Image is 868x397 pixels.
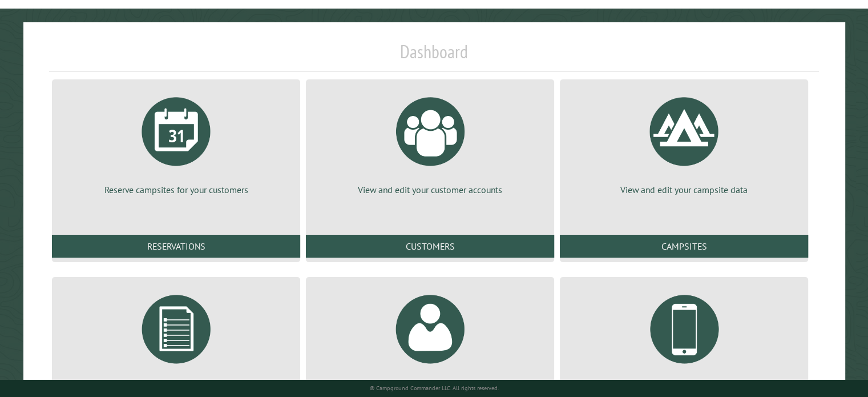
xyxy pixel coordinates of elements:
[66,183,286,196] p: Reserve campsites for your customers
[560,235,808,258] a: Campsites
[574,89,794,196] a: View and edit your campsite data
[574,286,794,394] a: Manage customer communications
[49,41,819,72] h1: Dashboard
[66,89,286,196] a: Reserve campsites for your customers
[306,235,554,258] a: Customers
[320,183,540,196] p: View and edit your customer accounts
[52,235,300,258] a: Reservations
[66,286,286,394] a: Generate reports about your campground
[320,286,540,394] a: View and edit your Campground Commander account
[320,89,540,196] a: View and edit your customer accounts
[370,384,499,392] small: © Campground Commander LLC. All rights reserved.
[574,183,794,196] p: View and edit your campsite data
